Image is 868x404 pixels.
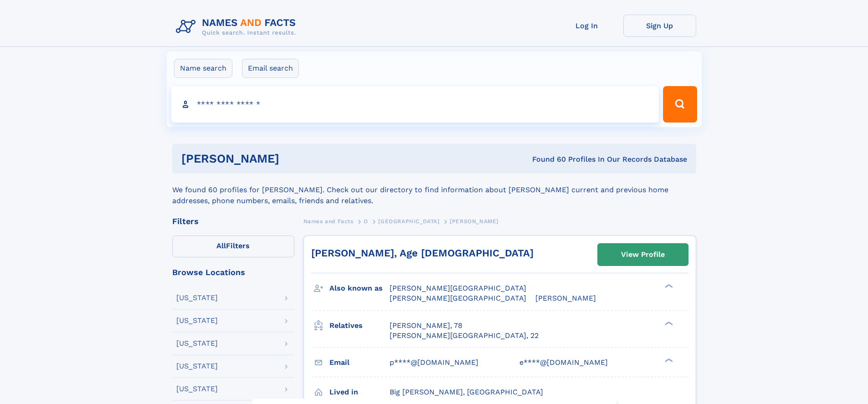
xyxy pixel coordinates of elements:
label: Filters [172,235,294,257]
a: View Profile [598,244,688,266]
div: Filters [172,217,294,225]
a: [PERSON_NAME], Age [DEMOGRAPHIC_DATA] [311,247,534,259]
div: ❯ [663,357,673,363]
a: [PERSON_NAME][GEOGRAPHIC_DATA], 22 [390,331,539,341]
label: Name search [174,59,232,78]
label: Email search [242,59,299,78]
h3: Email [329,355,390,370]
div: We found 60 profiles for [PERSON_NAME]. Check out our directory to find information about [PERSON... [172,174,696,206]
span: All [216,241,226,250]
span: [PERSON_NAME][GEOGRAPHIC_DATA] [390,284,526,292]
h3: Also known as [329,281,390,296]
div: Browse Locations [172,268,294,276]
div: ❯ [663,283,673,289]
button: Search Button [663,86,697,123]
div: Found 60 Profiles In Our Records Database [406,154,687,164]
h3: Relatives [329,318,390,333]
a: Names and Facts [303,215,354,227]
a: O [364,215,368,227]
div: [US_STATE] [176,340,218,347]
div: [US_STATE] [176,385,218,393]
input: search input [171,86,659,123]
span: [PERSON_NAME][GEOGRAPHIC_DATA] [390,294,526,302]
span: [PERSON_NAME] [535,294,596,302]
h1: [PERSON_NAME] [181,153,406,164]
div: [US_STATE] [176,317,218,324]
span: [PERSON_NAME] [450,218,498,225]
div: [US_STATE] [176,294,218,302]
img: Logo Names and Facts [172,15,303,39]
a: Sign Up [623,15,696,37]
div: [US_STATE] [176,363,218,370]
div: ❯ [663,320,673,326]
span: Big [PERSON_NAME], [GEOGRAPHIC_DATA] [390,388,543,396]
h3: Lived in [329,384,390,400]
a: Log In [550,15,623,37]
a: [GEOGRAPHIC_DATA] [378,215,439,227]
div: View Profile [621,244,665,265]
a: [PERSON_NAME], 78 [390,321,462,331]
span: [GEOGRAPHIC_DATA] [378,218,439,225]
span: O [364,218,368,225]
